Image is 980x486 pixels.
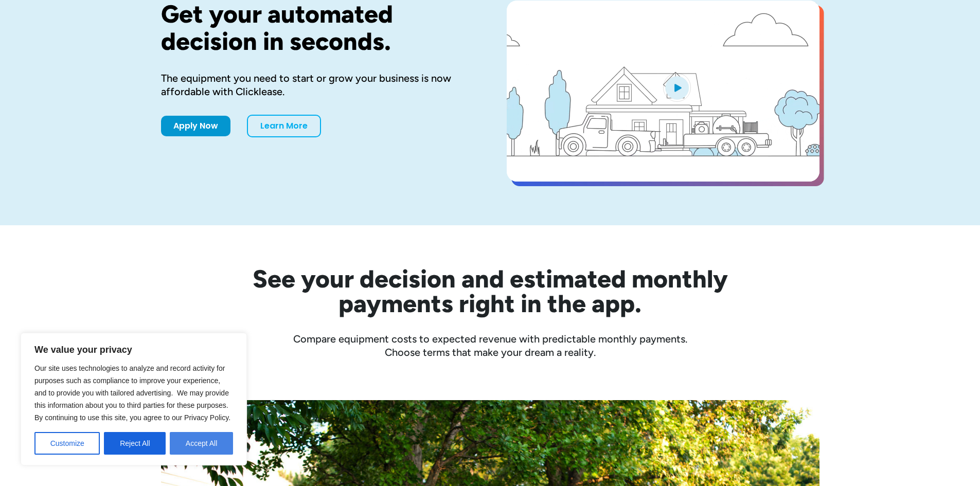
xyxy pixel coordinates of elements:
a: open lightbox [507,1,819,182]
img: Blue play button logo on a light blue circular background [663,73,691,102]
a: Learn More [247,115,321,137]
div: The equipment you need to start or grow your business is now affordable with Clicklease. [161,71,474,98]
p: We value your privacy [34,344,233,356]
h2: See your decision and estimated monthly payments right in the app. [202,266,778,316]
span: Our site uses technologies to analyze and record activity for purposes such as compliance to impr... [34,364,230,422]
h1: Get your automated decision in seconds. [161,1,474,55]
button: Customize [34,432,100,455]
button: Reject All [104,432,166,455]
a: Apply Now [161,116,230,136]
div: We value your privacy [21,333,247,465]
div: Compare equipment costs to expected revenue with predictable monthly payments. Choose terms that ... [161,332,819,359]
button: Accept All [170,432,233,455]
